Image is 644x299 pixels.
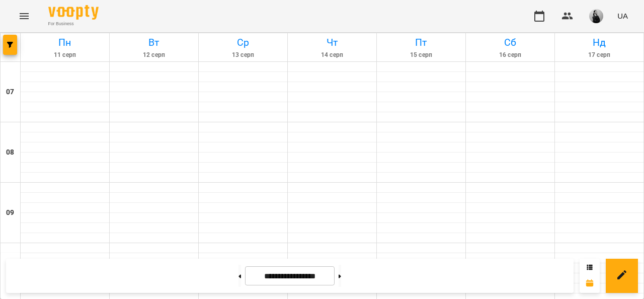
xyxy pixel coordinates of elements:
[22,50,108,60] h6: 11 серп
[289,35,375,50] h6: Чт
[6,207,14,218] h6: 09
[556,50,642,60] h6: 17 серп
[378,50,464,60] h6: 15 серп
[589,9,603,23] img: 109b3f3020440a715010182117ad3573.jpeg
[467,35,553,50] h6: Сб
[6,147,14,158] h6: 08
[556,35,642,50] h6: Нд
[613,7,632,25] button: UA
[22,35,108,50] h6: Пн
[200,50,286,60] h6: 13 серп
[6,87,14,98] h6: 07
[289,50,375,60] h6: 14 серп
[467,50,553,60] h6: 16 серп
[48,5,99,20] img: Voopty Logo
[48,21,99,27] span: For Business
[378,35,464,50] h6: Пт
[617,11,628,21] span: UA
[200,35,286,50] h6: Ср
[111,35,197,50] h6: Вт
[12,4,36,28] button: Menu
[111,50,197,60] h6: 12 серп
